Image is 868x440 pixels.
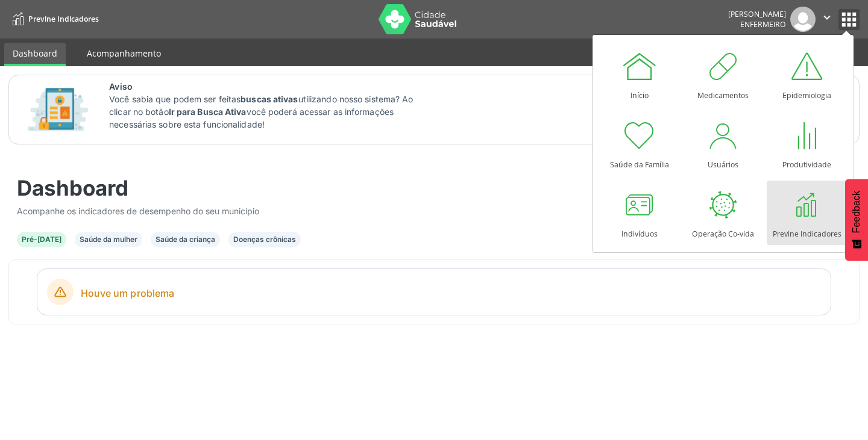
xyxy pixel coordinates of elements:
[24,82,92,137] img: Imagem de CalloutCard
[683,42,764,107] a: Medicamentos
[599,181,680,245] a: Indivíduos
[728,9,786,19] div: [PERSON_NAME]
[851,191,862,233] span: Feedback
[22,234,61,245] div: Pré-[DATE]
[81,286,821,300] span: Houve um problema
[845,179,868,261] button: Feedback - Mostrar pesquisa
[17,175,851,200] div: Dashboard
[816,7,838,32] button: 
[169,107,247,117] strong: Ir para Busca Ativa
[767,42,848,107] a: Epidemiologia
[740,19,786,29] span: Enfermeiro
[233,234,296,245] div: Doenças crônicas
[599,111,680,176] a: Saúde da Família
[28,14,99,24] span: Previne Indicadores
[767,111,848,176] a: Produtividade
[767,181,848,245] a: Previne Indicadores
[17,205,851,217] div: Acompanhe os indicadores de desempenho do seu município
[241,94,298,104] strong: buscas ativas
[683,181,764,245] a: Operação Co-vida
[599,42,680,107] a: Início
[820,11,834,24] i: 
[790,7,816,32] img: img
[109,80,428,93] span: Aviso
[8,9,99,29] a: Previne Indicadores
[683,111,764,176] a: Usuários
[78,43,169,64] a: Acompanhamento
[109,93,428,131] p: Você sabia que podem ser feitas utilizando nosso sistema? Ao clicar no botão você poderá acessar ...
[838,9,860,30] button: apps
[80,234,137,245] div: Saúde da mulher
[4,43,66,66] a: Dashboard
[156,234,215,245] div: Saúde da criança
